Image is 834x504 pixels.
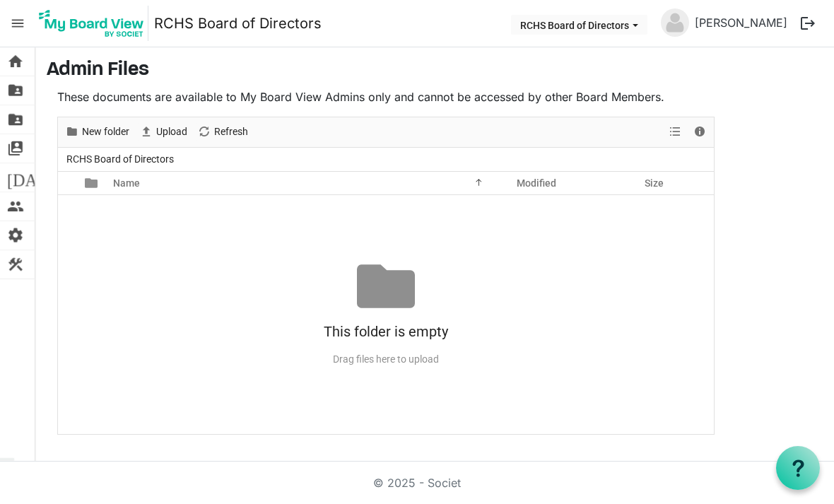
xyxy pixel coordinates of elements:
span: Size [645,177,664,189]
img: My Board View Logo [35,6,148,41]
span: home [7,47,24,76]
div: Upload [134,117,192,147]
a: My Board View Logo [35,6,154,41]
div: Refresh [192,117,253,147]
button: Details [691,123,710,141]
a: RCHS Board of Directors [154,9,322,37]
button: RCHS Board of Directors dropdownbutton [511,15,647,35]
span: Refresh [213,123,249,141]
div: Details [688,117,712,147]
span: switch_account [7,134,24,163]
span: New folder [81,123,131,141]
span: settings [7,221,24,250]
button: Refresh [195,123,251,141]
span: people [7,192,24,221]
div: View [664,117,688,147]
span: Upload [155,123,189,141]
button: New folder [63,123,132,141]
h3: Admin Files [47,59,823,83]
span: menu [4,10,31,37]
span: [DATE] [7,163,61,192]
span: Name [113,177,140,189]
span: construction [7,250,24,279]
span: folder_shared [7,105,24,134]
button: Upload [137,123,190,141]
span: RCHS Board of Directors [64,151,177,168]
span: Modified [517,177,556,189]
button: logout [793,8,823,38]
p: These documents are available to My Board View Admins only and cannot be accessed by other Board ... [57,88,715,105]
div: This folder is empty [58,315,714,348]
span: folder_shared [7,76,24,105]
button: View dropdownbutton [666,123,683,141]
div: New folder [60,117,134,147]
img: no-profile-picture.svg [661,8,689,37]
a: © 2025 - Societ [373,476,461,490]
div: Drag files here to upload [58,348,714,371]
a: [PERSON_NAME] [689,8,793,37]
